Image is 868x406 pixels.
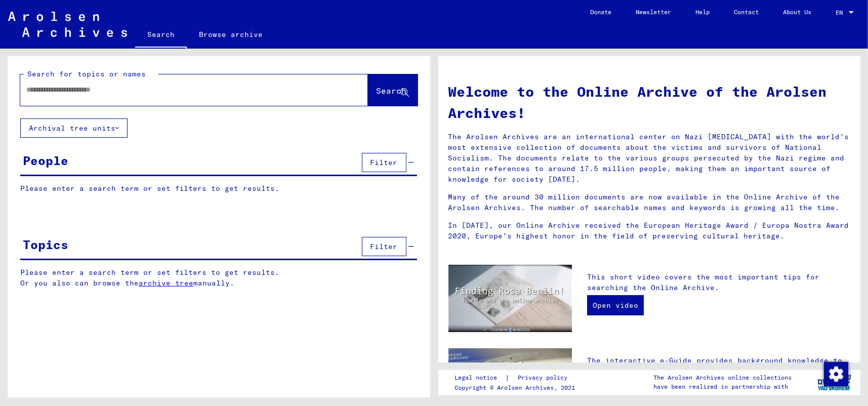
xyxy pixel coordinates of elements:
p: Copyright © Arolsen Archives, 2021 [454,383,580,392]
img: yv_logo.png [815,370,853,395]
h1: Welcome to the Online Archive of the Arolsen Archives! [448,81,851,124]
button: Archival tree units [20,118,128,138]
p: Many of the around 30 million documents are now available in the Online Archive of the Arolsen Ar... [448,192,851,213]
a: Browse archive [187,22,275,47]
a: Open video [587,295,644,315]
div: People [23,151,68,170]
p: The interactive e-Guide provides background knowledge to help you understand the documents. It in... [587,355,850,398]
p: This short video covers the most important tips for searching the Online Archive. [587,272,850,293]
a: Privacy policy [510,373,580,383]
a: archive tree [139,278,193,288]
button: Filter [362,153,406,172]
span: Filter [370,242,398,251]
p: The Arolsen Archives online collections [653,373,792,382]
img: Arolsen_neg.svg [8,12,127,37]
span: Search [377,86,407,96]
a: Legal notice [454,373,505,383]
div: | [454,373,580,383]
a: Search [135,22,187,49]
span: Filter [370,158,398,167]
p: The Arolsen Archives are an international center on Nazi [MEDICAL_DATA] with the world’s most ext... [448,132,851,185]
img: Zustimmung ändern [824,362,848,386]
p: Please enter a search term or set filters to get results. Or you also can browse the manually. [20,267,418,289]
p: Please enter a search term or set filters to get results. [20,183,417,194]
mat-select-trigger: EN [836,9,843,16]
mat-label: Search for topics or names [27,69,146,78]
p: have been realized in partnership with [653,382,792,391]
p: In [DATE], our Online Archive received the European Heritage Award / Europa Nostra Award 2020, Eu... [448,220,851,241]
img: video.jpg [448,265,572,332]
button: Filter [362,237,406,256]
div: Topics [23,235,68,254]
button: Search [368,74,418,106]
div: Zustimmung ändern [823,361,848,386]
